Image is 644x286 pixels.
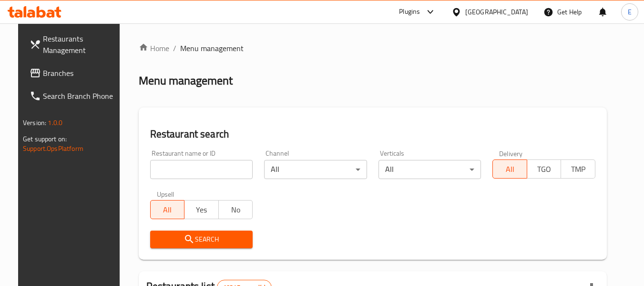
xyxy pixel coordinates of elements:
[154,203,181,217] span: All
[492,159,527,179] button: All
[499,150,523,157] label: Delivery
[23,142,83,155] a: Support.OpsPlatform
[139,42,169,54] a: Home
[565,162,592,176] span: TMP
[158,233,245,245] span: Search
[22,62,126,85] a: Branches
[399,6,420,18] div: Plugins
[531,162,558,176] span: TGO
[561,159,595,179] button: TMP
[497,162,523,176] span: All
[150,127,595,141] h2: Restaurant search
[157,191,174,197] label: Upsell
[139,42,607,54] nav: breadcrumb
[628,7,632,17] span: E
[218,200,253,219] button: No
[22,85,126,107] a: Search Branch Phone
[223,203,249,217] span: No
[139,73,233,88] h2: Menu management
[22,27,126,62] a: Restaurants Management
[184,200,219,219] button: Yes
[23,133,67,145] span: Get support on:
[150,231,253,248] button: Search
[43,90,118,102] span: Search Branch Phone
[527,159,562,179] button: TGO
[465,7,528,17] div: [GEOGRAPHIC_DATA]
[264,160,367,179] div: All
[48,117,62,129] span: 1.0.0
[150,160,253,179] input: Search for restaurant name or ID..
[180,42,244,54] span: Menu management
[378,160,481,179] div: All
[173,42,176,54] li: /
[43,67,118,79] span: Branches
[150,200,185,219] button: All
[188,203,215,217] span: Yes
[23,117,46,129] span: Version:
[43,33,118,56] span: Restaurants Management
